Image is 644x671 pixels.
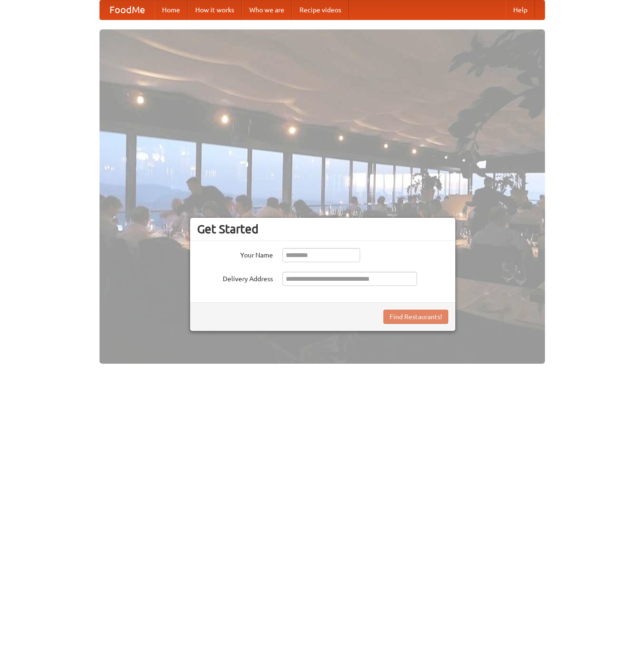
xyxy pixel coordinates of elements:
[197,222,448,236] h3: Get Started
[197,248,273,260] label: Your Name
[506,0,535,19] a: Help
[292,0,349,19] a: Recipe videos
[383,310,448,324] button: Find Restaurants!
[154,0,188,19] a: Home
[100,0,154,19] a: FoodMe
[242,0,292,19] a: Who we are
[197,272,273,284] label: Delivery Address
[188,0,242,19] a: How it works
